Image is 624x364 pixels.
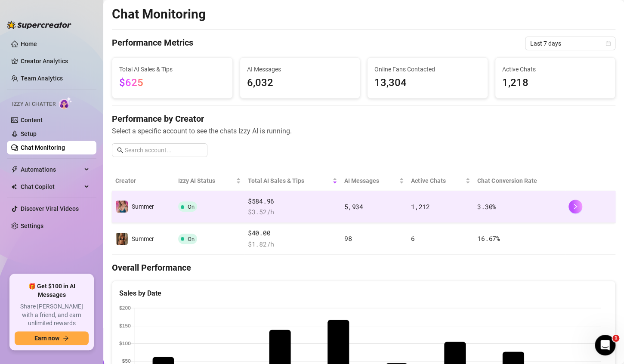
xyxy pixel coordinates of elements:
div: Sales by Date [119,288,608,299]
span: Total AI Sales & Tips [248,176,331,185]
span: Last 7 days [530,37,610,50]
a: Creator Analytics [21,54,90,68]
h4: Performance Metrics [112,37,193,50]
span: Izzy AI Chatter [12,100,56,108]
span: Summer [132,203,154,210]
a: Settings [21,222,43,229]
th: Total AI Sales & Tips [244,171,341,191]
h4: Overall Performance [112,262,615,274]
span: Earn now [34,335,59,342]
a: Setup [21,130,37,137]
th: Chat Conversion Rate [474,171,565,191]
a: Discover Viral Videos [21,205,79,212]
span: calendar [605,41,611,46]
span: 6,032 [247,75,353,91]
span: right [572,204,578,210]
span: Select a specific account to see the chats Izzy AI is running. [112,126,615,136]
img: Chat Copilot [11,184,17,190]
span: 16.67 % [477,234,500,243]
span: Active Chats [411,176,463,185]
span: search [117,147,123,153]
input: Search account... [125,145,202,155]
a: Content [21,117,43,123]
button: right [568,200,582,213]
span: On [188,236,195,242]
span: 13,304 [374,75,481,91]
span: arrow-right [63,335,69,341]
iframe: Intercom live chat [595,335,615,355]
th: Active Chats [408,171,474,191]
button: Earn nowarrow-right [15,331,89,345]
span: On [188,204,195,210]
th: AI Messages [341,171,408,191]
span: Automations [21,163,82,176]
span: $ 1.82 /h [248,239,337,250]
img: Summer [116,201,128,213]
th: Creator [112,171,175,191]
span: 🎁 Get $100 in AI Messages [15,282,89,299]
span: AI Messages [247,65,353,74]
span: 3.30 % [477,202,496,211]
span: AI Messages [344,176,397,185]
span: 5,934 [344,202,363,211]
span: $40.00 [248,228,337,238]
a: Home [21,40,37,47]
h2: Chat Monitoring [112,6,206,22]
img: logo-BBDzfeDw.svg [7,21,71,29]
img: Summer [116,233,128,245]
span: 98 [344,234,352,243]
span: Active Chats [502,65,609,74]
span: Chat Copilot [21,180,82,194]
span: Online Fans Contacted [374,65,481,74]
span: $584.96 [248,196,337,207]
span: Summer [132,235,154,242]
span: 1,218 [502,75,609,91]
a: Chat Monitoring [21,144,65,151]
span: 1,212 [411,202,430,211]
img: AI Chatter [59,97,72,109]
a: Team Analytics [21,75,63,82]
span: $625 [119,77,143,89]
span: 6 [411,234,415,243]
span: Izzy AI Status [178,176,234,185]
span: 1 [612,335,619,342]
th: Izzy AI Status [175,171,244,191]
span: Share [PERSON_NAME] with a friend, and earn unlimited rewards [15,302,89,328]
span: thunderbolt [11,166,18,173]
span: $ 3.52 /h [248,207,337,217]
h4: Performance by Creator [112,113,615,125]
span: Total AI Sales & Tips [119,65,226,74]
